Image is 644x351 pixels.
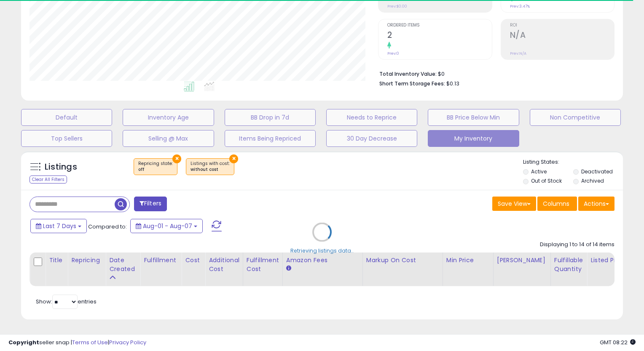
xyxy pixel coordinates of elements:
span: Ordered Items [387,23,491,28]
button: Default [21,109,112,126]
strong: Copyright [8,338,39,346]
button: 30 Day Decrease [326,130,417,147]
a: Terms of Use [72,338,108,346]
button: Inventory Age [123,109,214,126]
b: Short Term Storage Fees: [379,80,445,87]
button: Items Being Repriced [225,130,316,147]
a: Privacy Policy [109,338,146,346]
button: My Inventory [428,130,519,147]
button: Selling @ Max [123,130,214,147]
h2: N/A [510,30,614,42]
button: Non Competitive [530,109,621,126]
small: Prev: 0 [387,51,399,56]
small: Prev: N/A [510,51,526,56]
span: 2025-08-15 08:22 GMT [600,338,636,346]
li: $0 [379,68,608,78]
small: Prev: 3.47% [510,4,530,9]
small: Prev: $0.00 [387,4,407,9]
h2: 2 [387,30,491,42]
span: ROI [510,23,614,28]
b: Total Inventory Value: [379,70,437,77]
div: Retrieving listings data.. [290,247,354,254]
button: Top Sellers [21,130,112,147]
div: seller snap | | [8,339,146,347]
span: $0.13 [446,80,459,88]
button: Needs to Reprice [326,109,417,126]
button: BB Price Below Min [428,109,519,126]
button: BB Drop in 7d [225,109,316,126]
